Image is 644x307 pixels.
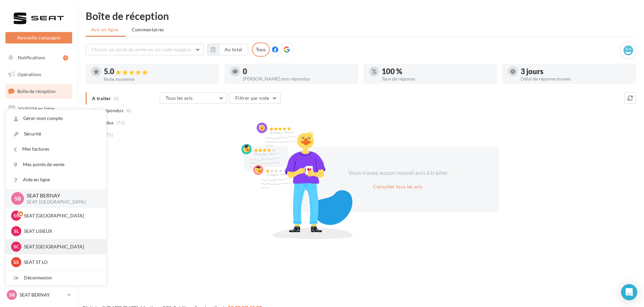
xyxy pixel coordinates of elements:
[382,68,492,75] div: 100 %
[105,132,113,137] span: (75)
[63,55,68,61] div: 1
[13,212,19,219] span: SC
[166,95,193,101] span: Tous les avis
[6,126,106,142] a: Sécurité
[104,68,214,75] div: 5.0
[207,44,248,55] button: Au total
[6,172,106,187] a: Aide en ligne
[219,44,248,55] button: Au total
[521,68,631,75] div: 3 jours
[230,92,281,104] button: Filtrer par note
[6,142,106,157] a: Mes factures
[116,120,125,125] span: (75)
[24,243,98,250] p: SEAT [GEOGRAPHIC_DATA]
[6,157,106,172] a: Mes points de vente
[6,270,106,285] div: Déconnexion
[17,88,56,94] span: Boîte de réception
[621,284,637,300] div: Open Intercom Messenger
[18,55,45,60] span: Notifications
[4,152,74,166] a: Médiathèque
[14,228,19,235] span: SL
[13,259,19,266] span: SS
[5,32,72,43] button: Nouvelle campagne
[91,47,191,52] span: Choisir un point de vente ou un code magasin
[340,168,456,177] div: Vous n'avez aucun nouvel avis à traiter
[4,101,74,116] a: Visibilité en ligne
[24,212,98,219] p: SEAT [GEOGRAPHIC_DATA]
[4,185,74,205] a: PLV et print personnalisable
[14,194,21,202] span: SB
[4,118,74,132] a: Campagnes
[86,11,636,21] div: Boîte de réception
[243,76,353,81] div: [PERSON_NAME] non répondus
[27,199,95,205] p: SEAT-[GEOGRAPHIC_DATA]
[4,84,74,98] a: Boîte de réception
[24,228,98,235] p: SEAT LISIEUX
[521,76,631,81] div: Délai de réponse moyen
[86,44,204,55] button: Choisir un point de vente ou un code magasin
[9,291,15,298] span: SB
[13,243,19,250] span: SC
[252,42,270,57] div: Tous
[4,168,74,183] a: Calendrier
[132,26,164,33] span: Commentaires
[24,259,98,266] p: SEAT ST LO
[5,288,72,301] a: SB SEAT BERNAY
[160,92,227,104] button: Tous les avis
[92,107,123,114] span: Non répondus
[18,105,54,111] span: Visibilité en ligne
[4,51,71,65] button: Notifications 1
[4,208,74,227] a: Campagnes DataOnDemand
[18,71,41,77] span: Opérations
[4,67,74,82] a: Opérations
[27,192,95,199] p: SEAT BERNAY
[104,77,214,82] div: Note moyenne
[126,108,132,113] span: (0)
[4,135,74,149] a: Contacts
[243,68,353,75] div: 0
[20,291,64,298] p: SEAT BERNAY
[370,183,425,191] button: Consulter tous les avis
[382,76,492,81] div: Taux de réponse
[6,111,106,126] a: Gérer mon compte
